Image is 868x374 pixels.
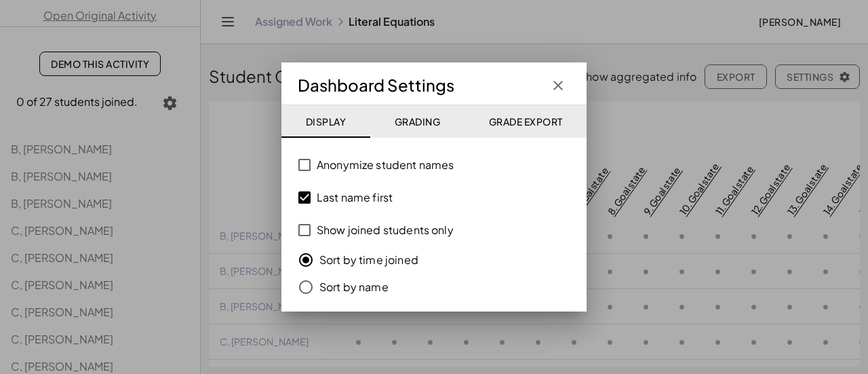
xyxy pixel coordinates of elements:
[305,115,346,128] span: Display
[488,115,562,128] span: Grade Export
[394,115,440,128] span: Grading
[317,181,393,214] label: Last name first
[317,214,454,246] label: Show joined students only
[319,274,389,301] label: Sort by name
[317,149,454,181] label: Anonymize student names
[319,246,418,274] label: Sort by time joined
[298,73,570,98] div: Dashboard Settings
